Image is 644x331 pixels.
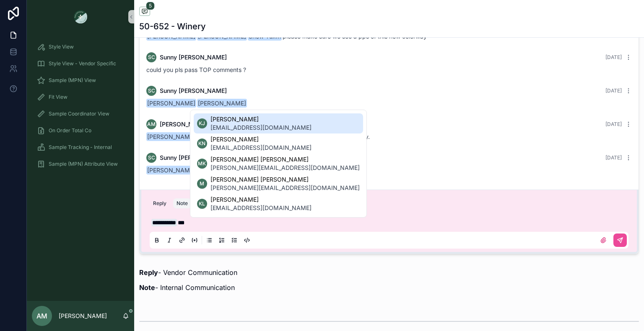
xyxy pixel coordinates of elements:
[27,33,134,182] div: scrollable content
[49,144,112,151] span: Sample Tracking - Internal
[49,161,118,167] span: Sample (MPN) Attribute View
[139,21,206,32] h1: 50-652 - Winery
[605,54,622,60] span: [DATE]
[139,283,155,292] strong: Note
[605,87,622,94] span: [DATE]
[32,106,129,121] a: Sample Coordinator View
[49,77,96,84] span: Sample (MPN) View
[36,311,47,321] span: AM
[139,268,158,277] strong: Reply
[49,44,74,50] span: Style View
[32,73,129,88] a: Sample (MPN) View
[210,144,312,152] span: [EMAIL_ADDRESS][DOMAIN_NAME]
[139,282,639,293] p: - Internal Communication
[32,39,129,54] a: Style View
[210,175,360,184] span: [PERSON_NAME] [PERSON_NAME]
[49,94,68,100] span: Fit View
[49,60,116,67] span: Style View - Vendor Specific
[32,56,129,71] a: Style View - Vendor Specific
[148,87,155,94] span: SC
[139,7,150,17] button: 5
[146,166,196,174] span: [PERSON_NAME]
[32,157,129,172] a: Sample (MPN) Attribute View
[210,195,312,204] span: [PERSON_NAME]
[210,123,312,132] span: [EMAIL_ADDRESS][DOMAIN_NAME]
[74,10,87,23] img: App logo
[210,164,360,172] span: [PERSON_NAME][EMAIL_ADDRESS][DOMAIN_NAME]
[190,110,367,218] div: Suggested mentions
[49,127,91,134] span: On Order Total Co
[150,198,170,208] button: Reply
[32,90,129,105] a: Fit View
[148,154,155,161] span: SC
[197,99,247,108] span: [PERSON_NAME]
[210,184,360,192] span: [PERSON_NAME][EMAIL_ADDRESS][DOMAIN_NAME]
[210,155,360,164] span: [PERSON_NAME] [PERSON_NAME]
[160,87,227,95] span: Sunny [PERSON_NAME]
[210,204,312,212] span: [EMAIL_ADDRESS][DOMAIN_NAME]
[148,54,155,61] span: SC
[210,135,312,144] span: [PERSON_NAME]
[146,133,370,140] span: We are fitting this style [DATE] and will send comments shortly.
[177,200,188,207] div: Note
[605,121,622,127] span: [DATE]
[146,33,427,40] span: please make sure we see a pps of this new colorway
[146,132,196,141] span: [PERSON_NAME]
[210,115,312,123] span: [PERSON_NAME]
[59,312,107,320] p: [PERSON_NAME]
[160,154,227,162] span: Sunny [PERSON_NAME]
[198,160,206,167] span: MK
[49,110,109,117] span: Sample Coordinator View
[147,121,156,128] span: AM
[605,154,622,161] span: [DATE]
[146,66,246,73] span: could you pls pass TOP comments ?
[160,53,227,62] span: Sunny [PERSON_NAME]
[199,120,205,127] span: KJ
[32,123,129,138] a: On Order Total Co
[160,120,258,128] span: [PERSON_NAME] [PERSON_NAME]
[146,99,196,108] span: [PERSON_NAME]
[139,267,639,277] p: - Vendor Communication
[173,198,191,208] button: Note
[199,200,205,207] span: KL
[32,140,129,155] a: Sample Tracking - Internal
[146,2,155,10] span: 5
[198,140,205,147] span: KN
[200,180,204,187] span: M
[146,167,319,174] span: okay ,noted,waiting comments come in soon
